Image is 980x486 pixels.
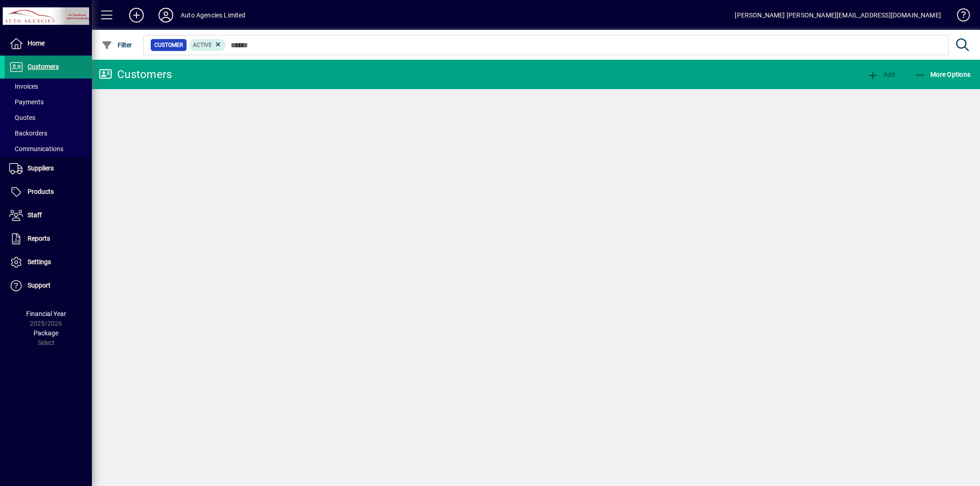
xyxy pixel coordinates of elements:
[28,258,51,266] span: Settings
[122,7,151,23] button: Add
[5,79,92,94] a: Invoices
[5,125,92,141] a: Backorders
[28,211,42,219] span: Staff
[9,130,47,137] span: Backorders
[28,164,54,172] span: Suppliers
[102,41,132,49] span: Filter
[9,98,44,106] span: Payments
[28,235,50,242] span: Reports
[181,8,246,23] div: Auto Agencies Limited
[5,94,92,110] a: Payments
[867,71,895,78] span: Add
[9,145,63,153] span: Communications
[5,274,92,297] a: Support
[193,42,212,48] span: Active
[28,188,54,195] span: Products
[9,114,35,121] span: Quotes
[28,282,51,289] span: Support
[5,110,92,125] a: Quotes
[154,40,183,50] span: Customer
[912,66,973,83] button: More Options
[189,39,226,51] mat-chip: Activation Status: Active
[5,32,92,55] a: Home
[28,63,59,70] span: Customers
[5,227,92,250] a: Reports
[5,141,92,157] a: Communications
[99,67,172,82] div: Customers
[865,66,897,83] button: Add
[99,37,135,53] button: Filter
[735,8,941,23] div: [PERSON_NAME] [PERSON_NAME][EMAIL_ADDRESS][DOMAIN_NAME]
[5,157,92,180] a: Suppliers
[5,251,92,274] a: Settings
[5,204,92,227] a: Staff
[915,71,971,78] span: More Options
[26,310,66,317] span: Financial Year
[34,329,58,337] span: Package
[5,181,92,203] a: Products
[28,40,45,47] span: Home
[950,2,969,32] a: Knowledge Base
[151,7,181,23] button: Profile
[9,83,38,90] span: Invoices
